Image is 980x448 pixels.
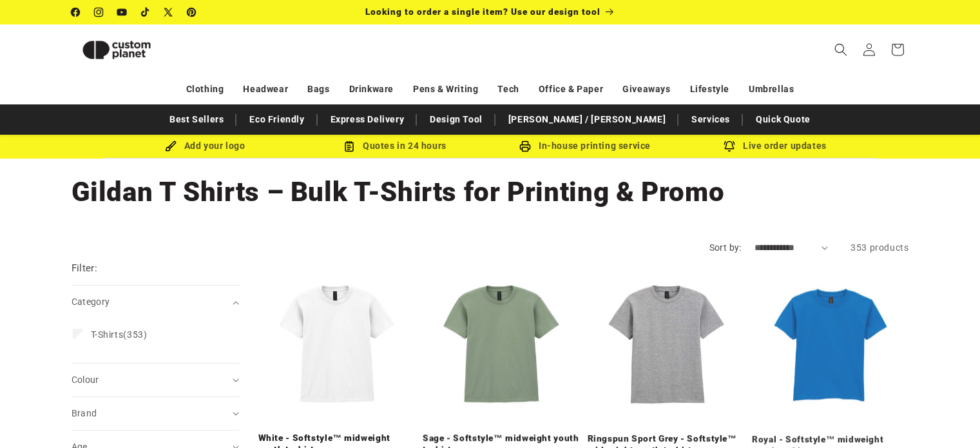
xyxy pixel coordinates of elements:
span: 353 products [850,242,908,253]
span: Brand [72,408,97,418]
summary: Category (0 selected) [72,286,239,318]
img: Brush Icon [165,141,177,152]
div: In-house printing service [490,138,680,154]
a: [PERSON_NAME] / [PERSON_NAME] [502,108,672,131]
summary: Colour (0 selected) [72,364,239,396]
div: Quotes in 24 hours [300,138,490,154]
summary: Search [827,35,855,64]
span: Colour [72,375,99,385]
div: Live order updates [680,138,870,154]
h1: Gildan T Shirts – Bulk T-Shirts for Printing & Promo [72,175,909,209]
a: Headwear [243,78,288,101]
a: Express Delivery [324,108,411,131]
a: Custom Planet [66,24,205,75]
a: Eco Friendly [243,108,311,131]
a: Clothing [186,78,224,101]
summary: Brand (0 selected) [72,397,239,430]
span: Looking to order a single item? Use our design tool [365,6,600,17]
label: Sort by: [709,242,742,253]
span: Category [72,297,110,307]
span: (353) [91,329,148,340]
img: Order Updates Icon [343,141,355,152]
img: In-house printing [519,141,531,152]
span: T-Shirts [91,329,124,340]
a: Drinkware [349,78,394,101]
a: Tech [497,78,519,101]
a: Giveaways [622,78,670,101]
a: Best Sellers [163,108,230,131]
img: Custom Planet [72,30,162,70]
a: Bags [307,78,329,101]
a: Pens & Writing [413,78,478,101]
a: Quick Quote [749,108,817,131]
a: Services [685,108,736,131]
a: Lifestyle [690,78,729,101]
a: Office & Paper [539,78,603,101]
img: Order updates [724,141,735,152]
h2: Filter: [72,261,98,276]
div: Add your logo [110,138,300,154]
iframe: Chat Widget [916,386,980,448]
a: Design Tool [423,108,489,131]
a: Umbrellas [749,78,794,101]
